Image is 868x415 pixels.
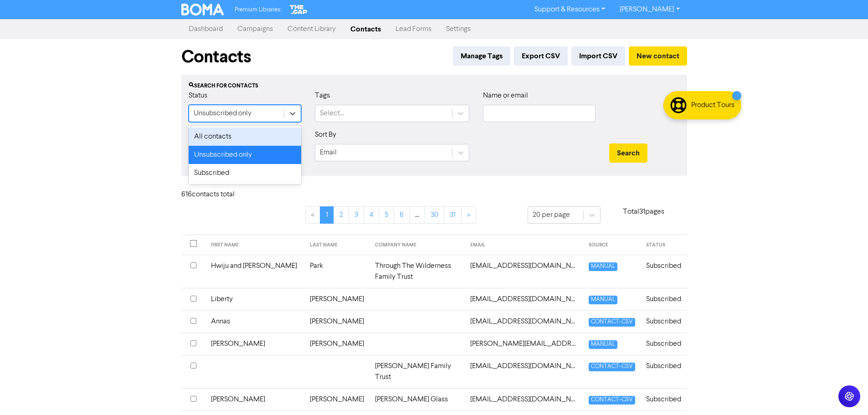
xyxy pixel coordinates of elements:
[641,333,687,355] td: Subscribed
[641,288,687,310] td: Subscribed
[194,108,252,119] div: Unsubscribed only
[280,20,343,38] a: Content Library
[641,255,687,288] td: Subscribed
[465,388,583,410] td: adlerglass@xtra.co.nz
[304,310,370,333] td: [PERSON_NAME]
[483,90,528,101] label: Name or email
[527,2,612,17] a: Support & Resources
[465,235,583,255] th: EMAIL
[364,206,379,224] a: Page 4
[589,340,617,349] span: MANUAL
[629,46,687,66] button: New contact
[304,288,370,310] td: [PERSON_NAME]
[465,255,583,288] td: 86hwiju@gmail.com
[601,206,687,217] p: Total 31 pages
[425,206,444,224] a: Page 30
[612,2,687,17] a: [PERSON_NAME]
[465,288,583,310] td: accounts@imprintsafety.co.nz
[589,262,617,271] span: MANUAL
[181,190,254,199] h6: 616 contact s total
[379,206,394,224] a: Page 5
[320,147,337,158] div: Email
[205,288,304,310] td: Liberty
[370,388,465,410] td: [PERSON_NAME] Glass
[189,164,301,182] div: Subscribed
[181,4,224,15] img: BOMA Logo
[388,20,439,38] a: Lead Forms
[370,355,465,388] td: [PERSON_NAME] Family Trust
[589,318,635,327] span: CONTACT-CSV
[571,46,625,66] button: Import CSV
[461,206,476,224] a: »
[444,206,462,224] a: Page 31
[315,90,330,101] label: Tags
[641,355,687,388] td: Subscribed
[465,333,583,355] td: adam.jones@silverfernfarms.co.nz
[304,255,370,288] td: Park
[453,46,510,66] button: Manage Tags
[589,396,635,405] span: CONTACT-CSV
[230,20,280,38] a: Campaigns
[465,355,583,388] td: adlerglasss@xtra.co.nz
[181,20,230,38] a: Dashboard
[334,206,349,224] a: Page 2
[320,206,334,224] a: Page 1 is your current page
[304,235,370,255] th: LAST NAME
[589,296,617,304] span: MANUAL
[288,4,308,15] img: The Gap
[189,128,301,146] div: All contacts
[533,210,570,220] div: 20 per page
[349,206,364,224] a: Page 3
[189,146,301,164] div: Unsubscribed only
[343,20,388,38] a: Contacts
[304,388,370,410] td: [PERSON_NAME]
[589,363,635,371] span: CONTACT-CSV
[465,310,583,333] td: ac_nielsen@yahoo.co.nz
[822,371,868,415] iframe: Chat Widget
[304,333,370,355] td: [PERSON_NAME]
[641,235,687,255] th: STATUS
[205,235,304,255] th: FIRST NAME
[205,388,304,410] td: [PERSON_NAME]
[235,7,281,13] span: Premium Libraries:
[641,310,687,333] td: Subscribed
[205,310,304,333] td: Annas
[181,46,251,67] h1: Contacts
[370,255,465,288] td: Through The Wilderness Family Trust
[583,235,641,255] th: SOURCE
[439,20,478,38] a: Settings
[641,388,687,410] td: Subscribed
[205,333,304,355] td: [PERSON_NAME]
[514,46,568,66] button: Export CSV
[609,143,647,163] button: Search
[370,235,465,255] th: COMPANY NAME
[394,206,410,224] a: Page 6
[205,255,304,288] td: Hwiju and [PERSON_NAME]
[315,129,336,140] label: Sort By
[189,90,207,101] label: Status
[189,82,680,90] div: Search for contacts
[320,108,344,119] div: Select...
